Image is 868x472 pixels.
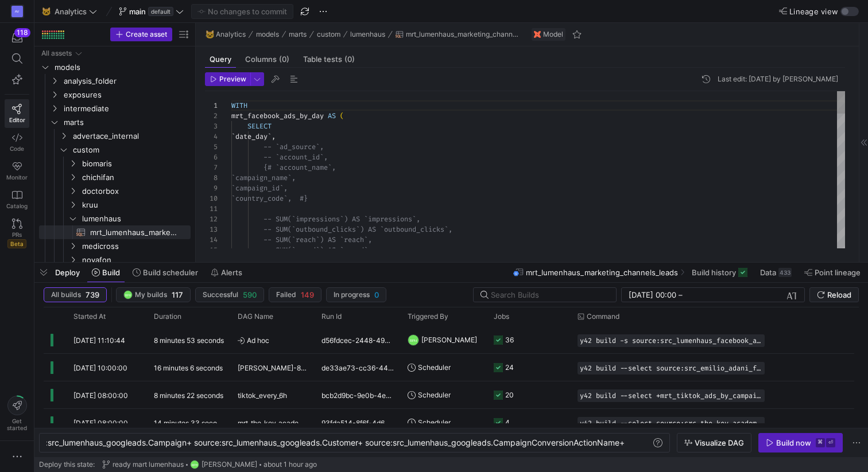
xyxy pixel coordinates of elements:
[677,433,751,453] button: Visualize DAG
[205,235,218,245] div: 14
[543,30,563,38] span: Model
[205,100,218,111] div: 1
[205,245,218,255] div: 15
[245,56,289,63] span: Columns
[39,253,191,267] div: Press SPACE to select this row.
[5,2,29,21] a: AV
[5,214,29,253] a: PRsBeta
[14,28,30,37] div: 118
[64,102,189,115] span: intermediate
[256,30,279,38] span: models
[5,391,29,436] button: Getstarted
[201,461,257,469] span: [PERSON_NAME]
[205,204,218,214] div: 11
[205,131,218,142] div: 4
[286,28,309,41] button: marts
[314,28,343,41] button: custom
[789,7,838,16] span: Lineage view
[82,253,189,267] span: novafon
[148,7,173,16] span: default
[679,290,683,299] span: –
[205,224,218,235] div: 13
[11,438,219,447] span: l+ source:src_lumenhaus_googleads.Campaign+ source
[42,7,50,15] span: 🐱
[315,354,401,381] div: de33ae73-cc36-446f-955b-0977e8612b95
[263,142,324,151] span: -- `ad_source`,
[11,6,23,17] div: AV
[374,290,379,299] span: 0
[123,290,133,299] div: RPH
[41,49,72,57] div: All assets
[39,74,191,88] div: Press SPACE to select this row.
[110,28,172,41] button: Create asset
[39,225,191,239] a: mrt_lumenhaus_marketing_channels_leads​​​​​​​​​​
[73,419,128,427] span: [DATE] 08:00:00
[718,75,838,83] div: Last edit: [DATE] by [PERSON_NAME]
[44,287,107,302] button: All builds739
[86,290,99,299] span: 739
[12,231,22,238] span: PRs
[799,263,866,282] button: Point lineage
[82,240,189,253] span: medicross
[73,130,189,143] span: advertace_internal
[9,116,25,123] span: Editor
[534,31,541,38] img: undefined
[695,438,744,447] span: Visualize DAG
[116,4,187,19] button: maindefault
[334,291,370,299] span: In progress
[39,170,191,184] div: Press SPACE to select this row.
[827,290,851,299] span: Reload
[39,4,100,19] button: 🐱Analytics
[219,75,246,83] span: Preview
[494,313,509,321] span: Jobs
[205,152,218,162] div: 6
[350,30,385,38] span: lumenhaus
[421,326,477,353] span: [PERSON_NAME]
[235,132,268,141] span: date_day
[778,268,792,277] div: 433
[326,287,386,302] button: In progress0
[418,381,451,408] span: Scheduler
[51,291,81,299] span: All builds
[99,457,320,472] button: ready mart lumenhausRPH[PERSON_NAME]about 1 hour ago
[205,193,218,204] div: 10
[505,354,514,381] div: 24
[73,364,127,372] span: [DATE] 10:00:00
[205,173,218,183] div: 8
[263,163,336,172] span: {# `account_name`,
[5,185,29,214] a: Catalog
[755,263,797,282] button: Data433
[526,268,678,277] span: mrt_lumenhaus_marketing_channels_leads
[231,184,288,193] span: `campaign_id`,
[210,56,231,63] span: Query
[55,61,189,74] span: models
[263,225,452,234] span: -- SUM(`outbound_clicks`) AS `outbound_clicks`,
[344,56,355,63] span: (0)
[238,382,287,409] span: tiktok_every_6h
[289,30,307,38] span: marts
[268,132,272,141] span: `
[692,268,736,277] span: Build history
[205,121,218,131] div: 3
[205,142,218,152] div: 5
[154,336,224,345] y42-duration: 8 minutes 53 seconds
[247,122,272,131] span: SELECT
[39,102,191,115] div: Press SPACE to select this row.
[321,313,342,321] span: Run Id
[815,268,861,277] span: Point lineage
[272,132,276,141] span: ,
[238,409,308,436] span: mrt_the_key_academy
[408,334,419,346] div: RPH
[39,115,191,129] div: Press SPACE to select this row.
[205,162,218,173] div: 7
[113,461,184,469] span: ready mart lumenhaus
[154,313,181,321] span: Duration
[195,287,264,302] button: Successful590
[39,184,191,198] div: Press SPACE to select this row.
[73,391,128,400] span: [DATE] 08:00:00
[238,313,273,321] span: DAG Name
[143,268,198,277] span: Build scheduler
[269,287,321,302] button: Failed149
[231,173,296,182] span: `campaign_name`,
[127,263,203,282] button: Build scheduler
